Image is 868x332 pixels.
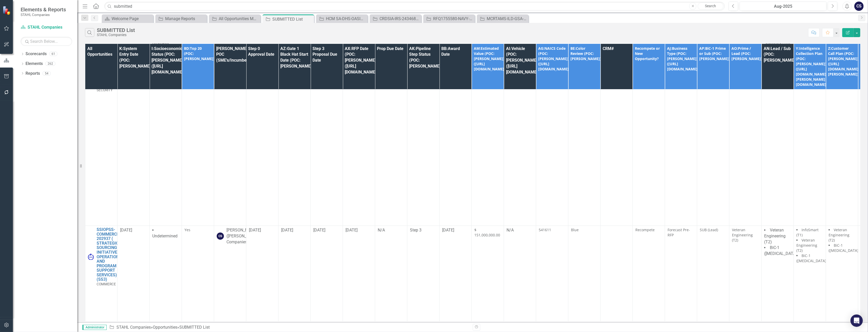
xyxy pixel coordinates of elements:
[97,33,135,37] div: STAHL Companies
[226,227,259,245] div: [PERSON_NAME] ([PERSON_NAME] Companies)
[153,325,177,330] a: Opportunities
[21,6,66,13] span: Elements & Reports
[182,33,214,226] td: Double-Click to Edit
[796,253,827,263] span: BiC-1 ([MEDICAL_DATA])
[82,325,107,330] span: Administrator
[375,33,407,226] td: Double-Click to Edit
[440,33,472,226] td: Double-Click to Edit
[794,33,826,226] td: Double-Click to Edit
[85,33,117,226] td: Double-Click to Edit Right Click for Context Menu
[214,33,246,226] td: Double-Click to Edit
[210,15,259,22] a: All Opportunities MASTER LIST
[741,3,825,10] div: Aug-2025
[88,254,94,260] img: Submitted
[150,33,182,226] td: Double-Click to Edit
[26,51,47,57] a: Scorecards
[633,33,665,226] td: Double-Click to Edit
[854,2,864,11] button: CS
[97,27,135,33] div: SUBMITTED List
[246,33,279,226] td: Double-Click to Edit
[536,33,568,226] td: Double-Click to Edit
[729,33,762,226] td: Double-Click to Edit
[796,227,819,237] span: InfoSmart (T1)
[117,33,150,226] td: Double-Click to Edit
[97,227,124,282] a: SSIOPSS-COMMERCE-202937 ( STRATEGIC SOURCING INITIATIVE OPERATIONAL AND PROGRAM SUPPORT SERVICES)...
[21,13,66,17] small: STAHL Companies
[97,282,116,286] span: COMMERCE
[507,228,514,233] span: N/A
[410,228,422,233] span: Step 3
[698,3,723,10] a: Search
[109,325,469,330] div: » »
[21,37,72,46] input: Search Below...
[829,243,859,253] span: BiC-1 ([MEDICAL_DATA])
[762,33,794,226] td: Double-Click to Edit
[371,15,420,22] a: CRDSIA-IRS-243468 (CORPORATE REGISTRY DATA TO SUPPORT IRS ANALYTICS)
[281,228,293,233] span: [DATE]
[487,15,527,22] div: MCRTAMS-ILD-GSA-217824 (MARINE CORPS RANGES AND TRAINING AREA MANAGEMENT SYSTEMS)
[601,33,633,226] td: Double-Click to Edit
[504,33,536,226] td: Double-Click to Edit
[152,234,178,238] span: Undetermined
[26,61,43,67] a: Elements
[478,15,527,22] a: MCRTAMS-ILD-GSA-217824 (MARINE CORPS RANGES AND TRAINING AREA MANAGEMENT SYSTEMS)
[796,238,817,253] span: Veteran Engineering (T2)
[112,15,152,22] div: Welcome Page
[21,24,72,30] a: STAHL Companies
[539,227,551,232] span: 541611
[345,228,358,233] span: [DATE]
[665,33,697,226] td: Double-Click to Edit
[826,33,858,226] td: Double-Click to Edit
[343,33,375,226] td: Double-Click to Edit
[272,16,313,22] div: SUBMITTED List
[442,228,454,233] span: [DATE]
[668,227,690,237] span: Forecast Pre-RFP
[45,62,55,66] div: 262
[474,227,500,237] span: $ 151,000,000.00
[380,15,420,22] div: CRDSIA-IRS-243468 (CORPORATE REGISTRY DATA TO SUPPORT IRS ANALYTICS)
[740,2,827,11] button: Aug-2025
[829,227,849,243] span: Veteran Engineering (T2)
[313,228,325,233] span: [DATE]
[116,325,151,330] a: STAHL Companies
[700,227,718,232] span: SUB (Lead)
[157,15,206,22] a: Manage Reports
[568,33,601,226] td: Double-Click to Edit
[103,15,152,22] a: Welcome Page
[697,33,729,226] td: Double-Click to Edit
[635,227,655,232] span: Recompete
[219,15,259,22] div: All Opportunities MASTER LIST
[165,15,206,22] div: Manage Reports
[217,233,224,240] div: CS
[317,15,366,22] a: HCM SA-DHS-OASIS-251757 (CONTRACTOR HUMAN CAPITAL MANAGEMENT SEGMENT ARCHITECTURE SUPPORT SERVICE...
[184,227,190,232] span: Yes
[120,228,132,233] span: [DATE]
[3,6,12,15] img: ClearPoint Strategy
[26,71,40,77] a: Reports
[472,33,504,226] td: Double-Click to Edit
[43,71,51,76] div: 54
[850,314,863,327] div: Open Intercom Messenger
[407,33,440,226] td: Double-Click to Edit
[249,228,261,233] span: [DATE]
[425,15,474,22] a: RFQ1755580-NAVY-NAVSUP-GSAMAS (MYNAVY Family App)
[433,15,474,22] div: RFQ1755580-NAVY-NAVSUP-GSAMAS (MYNAVY Family App)
[179,325,210,330] div: SUBMITTED List
[49,52,57,56] div: 61
[104,2,725,11] input: Search ClearPoint...
[732,227,753,243] span: Veteran Engineering (T2)
[279,33,311,226] td: Double-Click to Edit
[571,227,579,232] span: Blue
[378,227,404,233] div: N/A
[326,15,366,22] div: HCM SA-DHS-OASIS-251757 (CONTRACTOR HUMAN CAPITAL MANAGEMENT SEGMENT ARCHITECTURE SUPPORT SERVICE...
[764,228,786,244] span: Veteran Engineering (T2)
[311,33,343,226] td: Double-Click to Edit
